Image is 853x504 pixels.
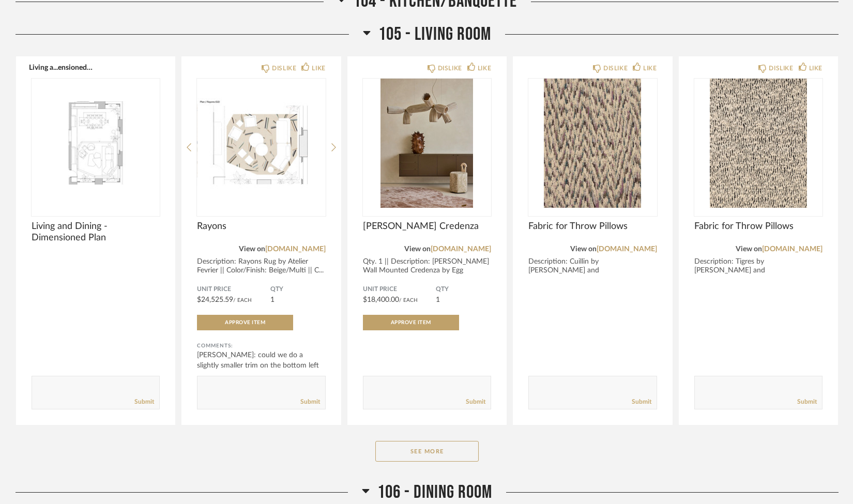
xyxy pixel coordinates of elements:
div: 0 [694,79,822,208]
div: [PERSON_NAME]: could we do a slightly smaller trim on the bottom left ... [197,350,325,381]
a: [DOMAIN_NAME] [762,246,822,253]
span: 1 [270,296,275,303]
div: 0 [32,79,160,208]
div: 0 [363,79,491,208]
span: Fabric for Throw Pillows [528,221,657,232]
div: Qty. 1 || Description: [PERSON_NAME] Wall Mounted Credenza by Egg Collective ||... [363,257,491,284]
div: LIKE [478,63,491,73]
div: 0 [197,79,325,208]
button: Approve Item [363,315,459,330]
div: Comments: [197,341,325,351]
img: undefined [197,79,325,208]
span: / Each [233,298,252,303]
span: Living and Dining - Dimensioned Plan [32,221,160,243]
span: View on [404,246,431,253]
img: undefined [32,79,160,208]
span: View on [239,246,265,253]
a: Submit [300,398,320,406]
span: Unit Price [363,285,436,294]
span: QTY [270,285,326,294]
button: See More [375,441,479,462]
span: 105 - LIVING ROOM [378,23,491,45]
span: View on [736,246,762,253]
span: Rayons [197,221,325,232]
div: Description: Rayons Rug by Atelier Fevrier || Color/Finish: Beige/Multi || C... [197,257,325,275]
a: [DOMAIN_NAME] [265,246,326,253]
div: Description: Tigres by [PERSON_NAME] and [PERSON_NAME] || Colorway: Creme Noir || Cont... [694,257,822,293]
img: undefined [694,79,822,208]
a: [DOMAIN_NAME] [597,246,657,253]
span: Approve Item [225,320,265,325]
span: Unit Price [197,285,270,294]
button: Approve Item [197,315,293,330]
div: DISLIKE [438,63,462,73]
div: DISLIKE [272,63,296,73]
div: LIKE [643,63,657,73]
div: DISLIKE [769,63,793,73]
div: DISLIKE [603,63,628,73]
a: Submit [134,398,154,406]
img: undefined [528,79,657,208]
div: 0 [528,79,657,208]
button: Living a...ensioned.pdf [29,63,93,71]
span: $24,525.59 [197,296,233,303]
div: LIKE [312,63,325,73]
div: Description: Cuillin by [PERSON_NAME] and [PERSON_NAME] || Colorway: Amethyst || Conten... [528,257,657,293]
span: [PERSON_NAME] Credenza [363,221,491,232]
span: Approve Item [391,320,431,325]
a: Submit [632,398,651,406]
span: $18,400.00 [363,296,399,303]
a: [DOMAIN_NAME] [431,246,491,253]
span: 106 - DINING ROOM [377,481,492,503]
span: Fabric for Throw Pillows [694,221,822,232]
span: View on [570,246,597,253]
span: 1 [436,296,440,303]
span: / Each [399,298,418,303]
a: Submit [797,398,817,406]
span: QTY [436,285,491,294]
a: Submit [466,398,485,406]
img: undefined [363,79,491,208]
div: LIKE [809,63,822,73]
